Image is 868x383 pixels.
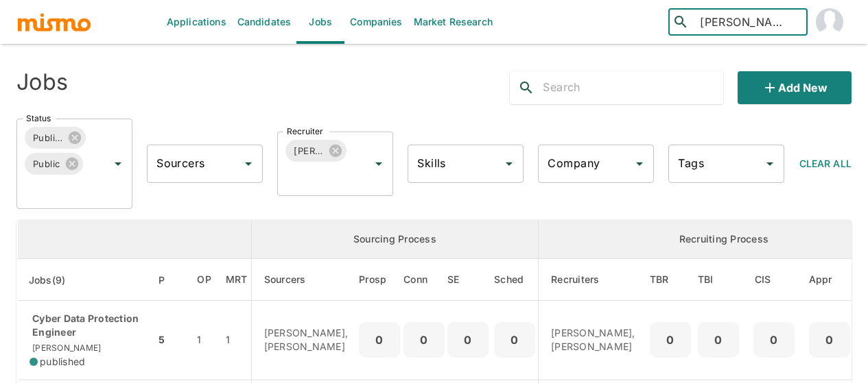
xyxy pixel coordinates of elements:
[222,301,251,380] td: 1
[816,8,843,36] img: Maia Reyes
[16,69,68,96] h4: Jobs
[814,330,845,349] p: 0
[26,112,51,124] label: Status
[445,259,491,301] th: Sent Emails
[155,259,186,301] th: Priority
[630,154,649,173] button: Open
[369,154,388,173] button: Open
[25,130,71,146] span: Published
[760,154,779,173] button: Open
[453,330,483,349] p: 0
[25,153,83,175] div: Public
[500,330,530,349] p: 0
[491,259,539,301] th: Sched
[742,259,806,301] th: Client Interview Scheduled
[285,143,332,159] span: [PERSON_NAME]
[359,259,403,301] th: Prospects
[40,355,85,369] span: published
[186,259,222,301] th: Open Positions
[251,259,359,301] th: Sourcers
[646,259,694,301] th: To Be Reviewed
[29,272,84,288] span: Jobs(9)
[409,330,439,349] p: 0
[403,259,445,301] th: Connections
[264,326,349,354] p: [PERSON_NAME], [PERSON_NAME]
[186,301,222,380] td: 1
[25,156,69,172] span: Public
[500,154,519,173] button: Open
[30,343,101,353] span: [PERSON_NAME]
[222,259,251,301] th: Market Research Total
[251,220,539,259] th: Sourcing Process
[694,12,801,32] input: Candidate search
[30,312,144,339] p: Cyber Data Protection Engineer
[759,330,789,349] p: 0
[364,330,395,349] p: 0
[738,71,852,104] button: Add new
[799,158,852,169] span: Clear All
[25,127,86,149] div: Published
[543,77,723,99] input: Search
[655,330,685,349] p: 0
[285,140,347,162] div: [PERSON_NAME]
[287,125,323,137] label: Recruiter
[239,154,258,173] button: Open
[694,259,742,301] th: To Be Interviewed
[155,301,186,380] td: 5
[510,71,543,104] button: search
[703,330,734,349] p: 0
[806,259,854,301] th: Approved
[16,12,92,32] img: logo
[551,326,635,354] p: [PERSON_NAME], [PERSON_NAME]
[539,259,646,301] th: Recruiters
[159,272,183,288] span: P
[108,154,128,173] button: Open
